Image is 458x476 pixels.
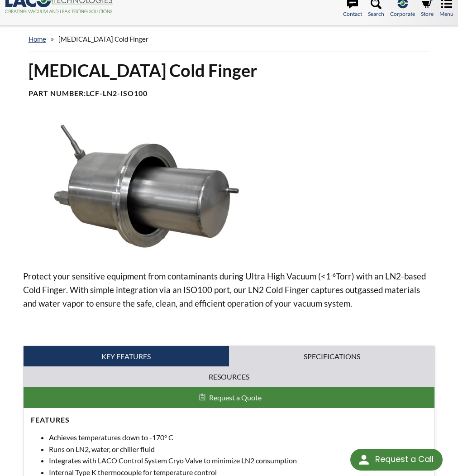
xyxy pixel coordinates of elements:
[23,269,435,310] p: Protect your sensitive equipment from contaminants during Ultra High Vacuum (<1 Torr) with an LN2...
[24,366,435,387] a: Resources
[29,35,46,43] a: home
[390,10,415,18] span: Corporate
[229,346,434,367] a: Specifications
[209,393,262,402] span: Request a Quote
[58,35,148,43] span: [MEDICAL_DATA] Cold Finger
[49,443,428,455] li: Runs on LN2, water, or chiller fluid
[331,271,336,278] sup: -6
[29,59,430,82] h1: [MEDICAL_DATA] Cold Finger
[23,120,263,255] img: Image showing LN2 cold finger, angled view
[49,455,428,466] li: Integrates with LACO Control System Cryo Valve to minimize LN2 consumption
[24,387,435,408] button: Request a Quote
[29,26,430,52] div: »
[357,452,371,467] img: round button
[350,449,443,471] div: Request a Call
[49,432,428,443] li: Achieves temperatures down to -170° C
[24,346,229,367] a: Key Features
[86,89,148,97] b: LCF-LN2-ISO100
[31,415,428,425] h4: Features
[375,449,434,470] div: Request a Call
[29,89,430,98] h4: Part Number:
